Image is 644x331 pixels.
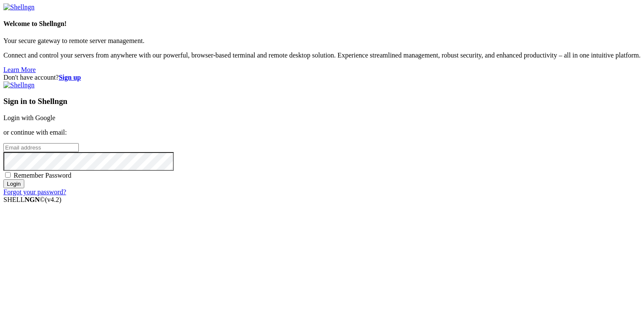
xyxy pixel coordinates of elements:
[14,172,72,179] span: Remember Password
[3,52,641,59] p: Connect and control your servers from anywhere with our powerful, browser-based terminal and remo...
[3,66,36,73] a: Learn More
[3,196,61,203] span: SHELL ©
[3,129,641,136] p: or continue with email:
[3,20,641,28] h4: Welcome to Shellngn!
[3,188,66,196] a: Forgot your password?
[3,114,55,121] a: Login with Google
[5,172,11,178] input: Remember Password
[3,37,641,45] p: Your secure gateway to remote server management.
[3,179,24,188] input: Login
[3,3,34,11] img: Shellngn
[3,74,641,81] div: Don't have account?
[59,74,81,81] a: Sign up
[45,196,62,203] span: 4.2.0
[3,97,641,106] h3: Sign in to Shellngn
[25,196,40,203] b: NGN
[3,81,34,89] img: Shellngn
[3,143,79,152] input: Email address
